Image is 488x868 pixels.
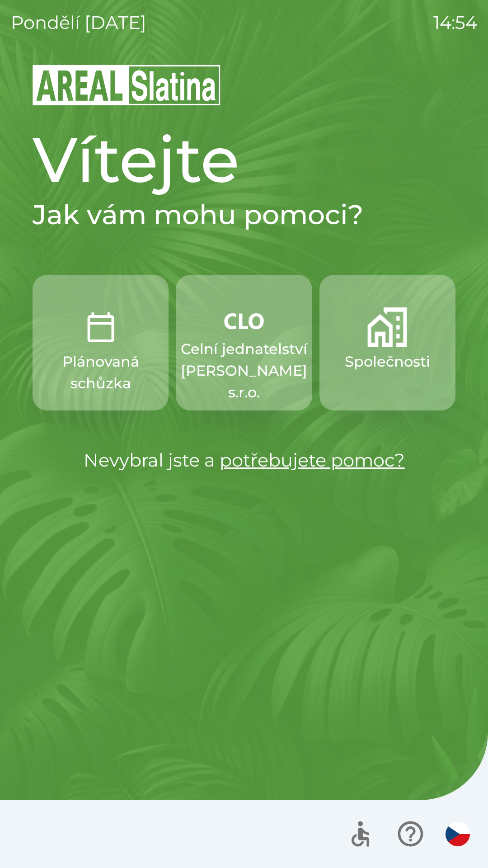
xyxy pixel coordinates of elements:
a: potřebujete pomoc? [220,449,405,471]
p: Nevybral jste a [33,447,455,474]
p: 14:54 [433,9,477,36]
h1: Vítejte [33,121,455,198]
button: Celní jednatelství [PERSON_NAME] s.r.o. [176,275,312,410]
img: 889875ac-0dea-4846-af73-0927569c3e97.png [224,307,264,335]
p: pondělí [DATE] [11,9,146,36]
button: Plánovaná schůzka [33,275,169,410]
img: 58b4041c-2a13-40f9-aad2-b58ace873f8c.png [367,307,407,347]
p: Celní jednatelství [PERSON_NAME] s.r.o. [181,338,307,403]
img: Logo [33,63,455,107]
p: Společnosti [345,351,430,373]
button: Společnosti [319,275,455,410]
h2: Jak vám mohu pomoci? [33,198,455,231]
img: 0ea463ad-1074-4378-bee6-aa7a2f5b9440.png [81,307,121,347]
p: Plánovaná schůzka [54,351,147,394]
img: cs flag [446,822,470,846]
